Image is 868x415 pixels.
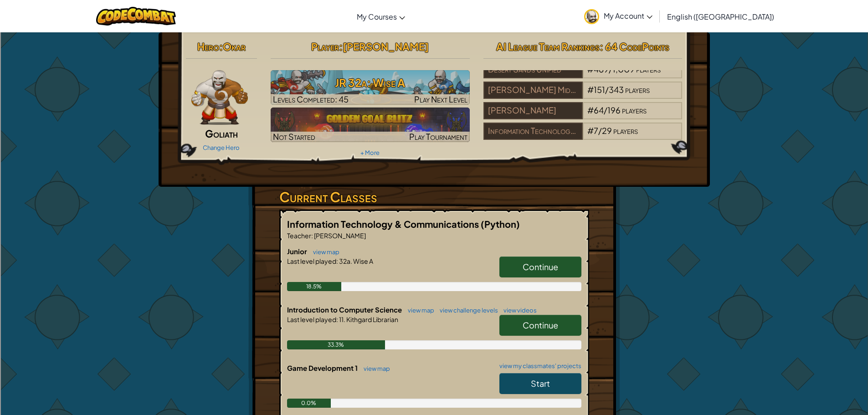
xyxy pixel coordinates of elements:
[4,4,190,12] div: Home
[4,30,864,38] div: Sort New > Old
[4,54,864,62] div: Options
[604,11,652,20] span: My Account
[352,4,410,29] a: My Courses
[4,62,864,71] div: Sign out
[580,2,657,31] a: My Account
[4,21,864,30] div: Sort A > Z
[667,12,774,21] span: English ([GEOGRAPHIC_DATA])
[96,7,176,26] img: CodeCombat logo
[4,12,84,21] input: Search outlines
[271,72,470,93] h3: JR 32a: Wise A
[357,12,397,21] span: My Courses
[4,38,864,46] div: Move To ...
[271,70,470,105] a: Play Next Level
[584,9,599,24] img: avatar
[663,4,779,29] a: English ([GEOGRAPHIC_DATA])
[4,46,864,54] div: Delete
